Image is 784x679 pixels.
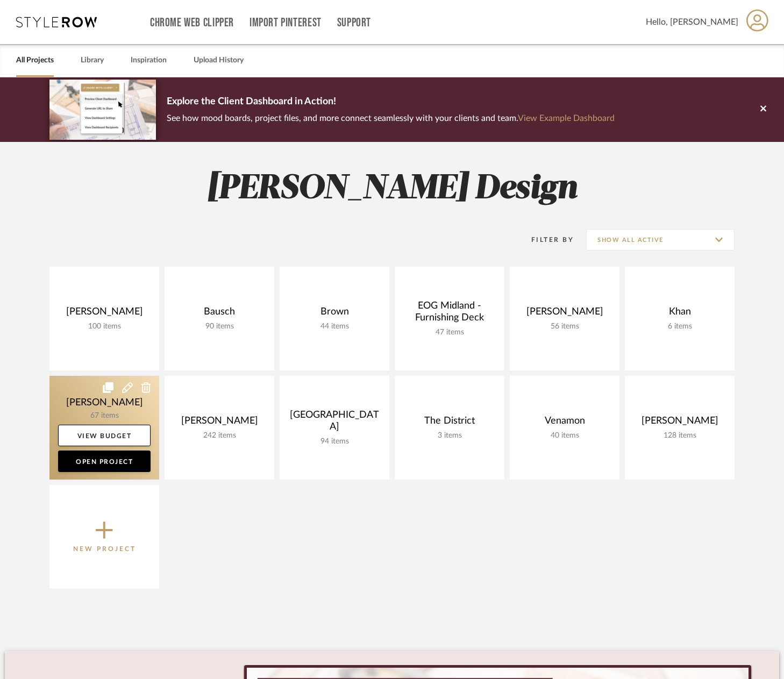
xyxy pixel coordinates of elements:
h2: [PERSON_NAME] Design [5,169,779,209]
div: 242 items [173,431,266,440]
a: Import Pinterest [250,18,322,27]
div: 40 items [518,431,611,440]
div: Khan [633,306,726,322]
img: d5d033c5-7b12-40c2-a960-1ecee1989c38.png [49,80,156,139]
span: Hello, [PERSON_NAME] [646,16,738,28]
div: 94 items [288,437,381,446]
div: Brown [288,306,381,322]
div: 90 items [173,322,266,331]
a: Open Project [58,451,151,472]
div: Bausch [173,306,266,322]
div: [PERSON_NAME] [58,306,151,322]
p: See how mood boards, project files, and more connect seamlessly with your clients and team. [167,111,615,126]
div: EOG Midland - Furnishing Deck [403,300,496,328]
div: [GEOGRAPHIC_DATA] [288,409,381,437]
div: 128 items [633,431,726,440]
button: New Project [49,485,159,589]
div: 47 items [403,328,496,337]
a: All Projects [16,53,54,68]
div: [PERSON_NAME] [633,415,726,431]
div: 6 items [633,322,726,331]
a: Library [81,53,104,68]
p: Explore the Client Dashboard in Action! [167,94,615,111]
div: The District [403,415,496,431]
a: Chrome Web Clipper [150,18,234,27]
a: Support [337,18,371,27]
div: Filter By [517,234,574,245]
a: Upload History [194,53,244,68]
div: [PERSON_NAME] [518,306,611,322]
p: New Project [73,544,136,554]
a: View Budget [58,425,151,446]
div: 3 items [403,431,496,440]
div: Venamon [518,415,611,431]
div: 100 items [58,322,151,331]
div: 56 items [518,322,611,331]
div: [PERSON_NAME] [173,415,266,431]
div: 44 items [288,322,381,331]
a: Inspiration [131,53,167,68]
a: View Example Dashboard [518,114,615,123]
